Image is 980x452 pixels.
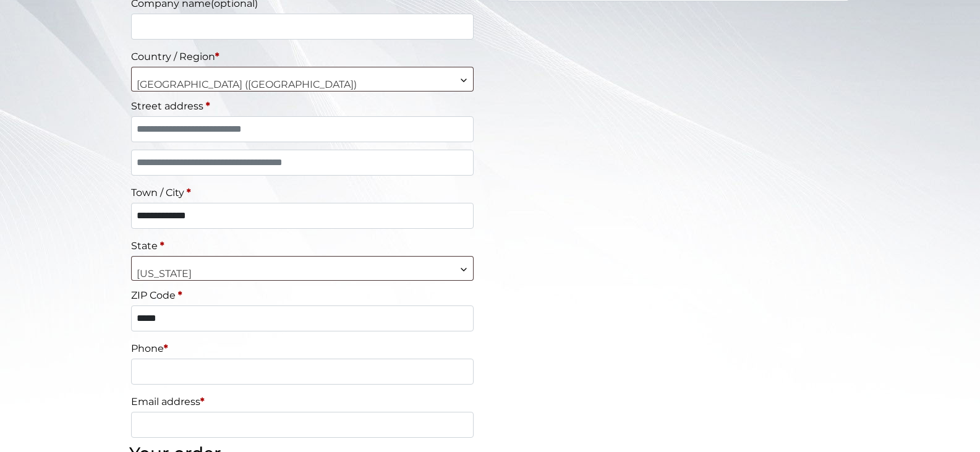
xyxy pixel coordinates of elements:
span: Country / Region [131,67,474,92]
label: Country / Region [131,47,474,67]
label: ZIP Code [131,286,474,305]
label: Street address [131,96,474,116]
span: South Carolina [132,257,474,291]
label: Email address [131,392,474,412]
span: United States (US) [132,67,474,102]
label: Phone [131,339,474,359]
label: Town / City [131,183,474,203]
label: State [131,236,474,256]
span: State [131,256,474,281]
